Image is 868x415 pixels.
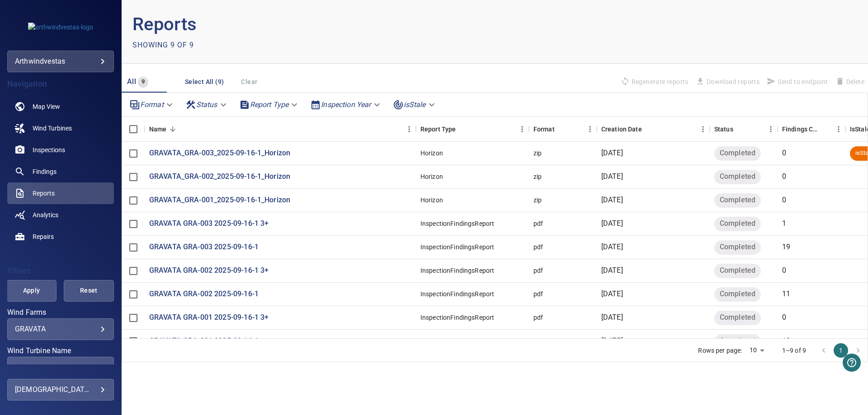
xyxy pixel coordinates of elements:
[166,123,179,135] button: Sort
[149,289,259,299] a: GRAVATA GRA-002 2025-09-16-1
[126,97,178,112] div: Format
[7,182,114,204] a: reports active
[782,117,819,142] div: Findings Count
[529,117,597,142] div: Format
[7,161,114,182] a: findings noActive
[782,289,790,299] p: 11
[733,123,746,135] button: Sort
[28,23,93,32] img: arthwindvestas-logo
[149,117,167,142] div: Name
[7,347,114,354] label: Wind Turbine Name
[149,242,259,252] a: GRAVATA GRA-003 2025-09-16-1
[696,122,710,136] button: Menu
[7,96,114,117] a: map noActive
[555,123,567,135] button: Sort
[764,122,778,136] button: Menu
[15,54,106,69] div: arthwindvestas
[834,343,848,358] button: page 1
[533,313,543,322] div: pdf
[420,196,443,205] div: Horizon
[782,346,806,355] p: 1–9 of 9
[533,149,542,158] div: zip
[533,336,543,345] div: pdf
[149,219,269,229] a: GRAVATA GRA-003 2025-09-16-1 3+
[196,100,217,109] em: Status
[420,313,495,322] div: InspectionFindingsReport
[533,117,555,142] div: Format
[420,172,443,181] div: Horizon
[819,123,832,135] button: Sort
[250,100,289,109] em: Report Type
[782,266,786,276] p: 0
[714,219,761,229] span: Completed
[18,285,45,296] span: Apply
[420,336,495,345] div: InspectionFindingsReport
[6,280,57,302] button: Apply
[601,242,623,252] p: [DATE]
[33,210,58,219] span: Analytics
[782,336,790,346] p: 13
[149,195,290,205] a: GRAVATA_GRA-001_2025-09-16-1_Horizon
[420,117,456,142] div: Report Type
[601,219,623,229] p: [DATE]
[601,289,623,299] p: [DATE]
[7,117,114,139] a: windturbines noActive
[642,123,655,135] button: Sort
[149,312,269,323] p: GRAVATA GRA-001 2025-09-16-1 3+
[7,266,114,275] h4: Filters
[321,100,371,109] em: Inspection Year
[7,204,114,226] a: analytics noActive
[714,148,761,159] span: Completed
[515,122,529,136] button: Menu
[533,172,542,181] div: zip
[402,122,416,136] button: Menu
[456,123,468,135] button: Sort
[601,117,642,142] div: Creation Date
[782,148,786,159] p: 0
[33,124,72,133] span: Wind Turbines
[714,195,761,205] span: Completed
[746,344,768,357] div: 10
[15,325,106,333] div: GRAVATA
[15,382,106,397] div: [DEMOGRAPHIC_DATA] Proenca
[420,149,443,158] div: Horizon
[7,318,114,340] div: Wind Farms
[782,195,786,205] p: 0
[7,79,114,89] h4: Navigation
[33,167,57,176] span: Findings
[389,97,440,112] div: isStale
[7,357,114,378] div: Wind Turbine Name
[140,100,164,109] em: Format
[815,343,867,358] nav: pagination navigation
[420,266,495,275] div: InspectionFindingsReport
[138,77,148,87] span: 9
[7,309,114,316] label: Wind Farms
[778,117,845,142] div: Findings Count
[782,219,786,229] p: 1
[583,122,597,136] button: Menu
[64,280,114,302] button: Reset
[601,172,623,182] p: [DATE]
[714,242,761,252] span: Completed
[714,117,733,142] div: Status
[533,242,543,252] div: pdf
[714,336,761,346] span: Completed
[33,189,55,198] span: Reports
[601,195,623,205] p: [DATE]
[33,102,60,111] span: Map View
[533,266,543,275] div: pdf
[404,100,426,109] em: isStale
[782,312,786,323] p: 0
[420,242,495,252] div: InspectionFindingsReport
[33,145,65,154] span: Inspections
[533,196,542,205] div: zip
[601,336,623,346] p: [DATE]
[132,40,194,51] p: Showing 9 of 9
[145,117,416,142] div: Name
[307,97,385,112] div: Inspection Year
[782,242,790,252] p: 19
[182,97,232,112] div: Status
